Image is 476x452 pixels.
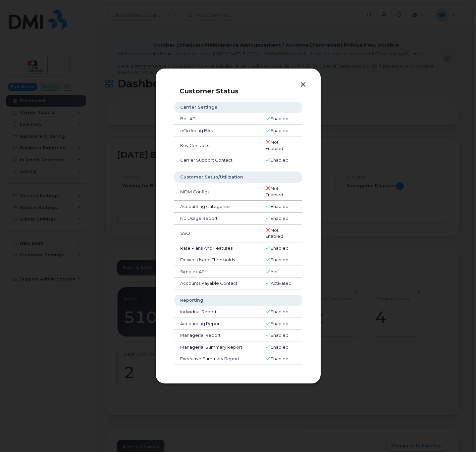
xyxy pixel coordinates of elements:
span: Enabled [271,332,289,338]
span: Enabled [271,356,289,361]
td: Individual Report [174,306,259,318]
span: Not Enabled [265,227,283,239]
td: Accounting Categories [174,201,259,213]
span: Enabled [271,128,289,133]
td: Rate Plans And Features [174,242,259,254]
th: Reporting [174,295,302,306]
span: Enabled [271,204,289,209]
span: Not Enabled [265,139,283,151]
td: MDM Configs [174,183,259,201]
th: Customer Setup/Utilization [174,172,302,183]
iframe: Messenger Launcher [447,423,471,447]
th: Carrier Settings [174,102,302,113]
span: Enabled [271,157,289,163]
td: Key Contacts [174,136,259,154]
td: Accounting Report [174,318,259,330]
td: Managerial Report [174,329,259,341]
td: eOrdering BAN [174,125,259,137]
td: Carrier Support Contact [174,154,259,166]
td: Accounts Payable Contact [174,277,259,289]
span: Enabled [271,309,289,314]
span: Enabled [271,321,289,326]
p: Customer Status [180,87,309,95]
span: Enabled [271,245,289,251]
td: No Usage Report [174,213,259,225]
td: SSO [174,225,259,242]
span: Enabled [271,257,289,262]
span: Not Enabled [265,186,283,197]
span: Activated [271,280,291,286]
td: Bell API [174,113,259,125]
td: Device Usage Thresholds [174,254,259,266]
span: Yes [271,269,278,274]
span: Enabled [271,344,289,350]
td: Managerial Summary Report [174,341,259,353]
span: Enabled [271,216,289,221]
span: Enabled [271,116,289,121]
td: Executive Summary Report [174,353,259,365]
td: Simplex API [174,266,259,278]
